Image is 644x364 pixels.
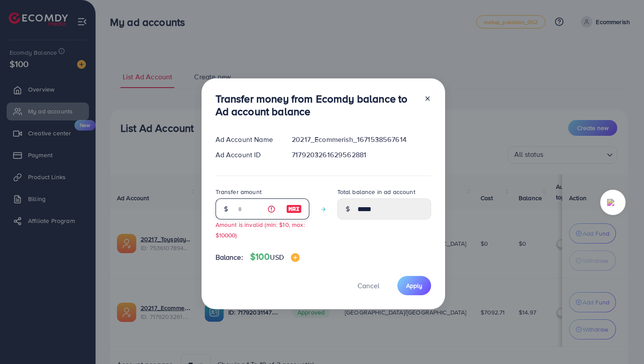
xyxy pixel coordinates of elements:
h4: $100 [250,251,300,262]
iframe: Chat [607,325,637,357]
label: Total balance in ad account [337,187,415,196]
div: Ad Account Name [209,134,285,145]
h3: Transfer money from Ecomdy balance to Ad account balance [216,92,417,118]
img: image [291,253,300,262]
img: image [286,204,302,214]
label: Transfer amount [216,187,262,196]
button: Apply [397,276,431,295]
span: Apply [406,281,422,290]
div: Ad Account ID [209,150,285,160]
span: USD [270,252,283,262]
span: Cancel [357,281,379,290]
span: Balance: [216,252,243,262]
div: 7179203261629562881 [285,150,438,160]
div: 20217_Ecommerish_1671538567614 [285,134,438,145]
button: Cancel [347,276,390,295]
small: Amount is invalid (min: $10, max: $10000) [216,220,305,239]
